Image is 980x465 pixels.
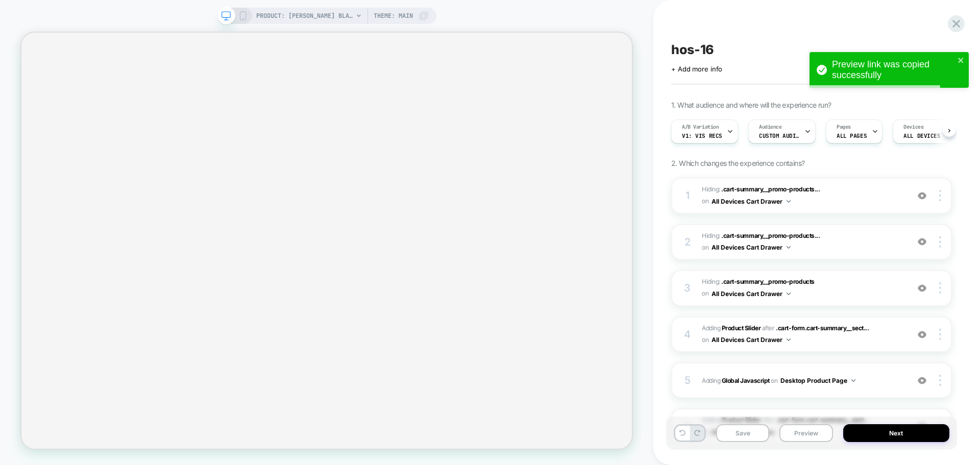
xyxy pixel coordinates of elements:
img: crossed eye [918,284,926,292]
span: Devices [903,124,923,131]
span: Hiding : [702,276,903,300]
span: v1: vis recs [682,132,722,139]
span: ALL DEVICES [903,132,940,139]
button: All Devices Cart Drawer [712,333,791,346]
span: on [771,375,777,386]
span: on [702,288,708,299]
span: PRODUCT: [PERSON_NAME] Blaze [PERSON_NAME] [PERSON_NAME] [256,8,353,24]
img: close [939,282,941,293]
img: crossed eye [918,330,926,339]
span: AFTER [762,324,775,332]
button: All Devices Cart Drawer [712,195,791,208]
span: on [702,242,708,253]
div: 5 [682,371,693,389]
span: A/B Variation [682,124,719,131]
span: Adding [702,374,903,387]
div: 3 [682,279,693,297]
img: down arrow [787,246,791,249]
span: 1. What audience and where will the experience run? [671,101,831,109]
b: Product Slider [722,324,761,332]
span: Hiding : [702,184,903,208]
button: close [958,56,965,66]
div: 1 [682,186,693,205]
button: Desktop Product Page [780,374,855,387]
div: 2 [682,233,693,251]
span: .cart-form.cart-summary__sect... [776,324,869,332]
button: Save [716,424,769,442]
img: crossed eye [918,237,926,246]
span: Custom Audience [759,132,800,139]
div: Preview link was copied successfully [832,59,954,81]
img: close [939,329,941,340]
span: + Add more info [671,65,722,73]
span: hos-16 [671,42,714,57]
span: Pages [837,124,851,131]
img: down arrow [787,200,791,203]
span: Theme: MAIN [374,8,413,24]
span: Adding [702,324,761,332]
span: Hiding : [702,230,903,254]
button: All Devices Cart Drawer [712,287,791,300]
span: Audience [759,124,782,131]
span: 2. Which changes the experience contains? [671,159,804,167]
b: Global Javascript [722,377,770,384]
img: crossed eye [918,376,926,385]
span: .cart-summary__promo-products [721,278,814,285]
button: All Devices Cart Drawer [712,241,791,254]
span: .cart-summary__promo-products... [721,185,820,193]
img: close [939,375,941,386]
img: down arrow [787,292,791,295]
img: down arrow [851,379,855,382]
div: 4 [682,325,693,344]
span: on [702,195,708,207]
img: down arrow [787,338,791,341]
span: on [702,334,708,346]
span: ALL PAGES [837,132,867,139]
img: close [939,190,941,201]
button: Next [843,424,950,442]
img: close [939,236,941,248]
span: .cart-summary__promo-products... [721,232,820,239]
img: crossed eye [918,191,926,200]
button: Preview [779,424,832,442]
